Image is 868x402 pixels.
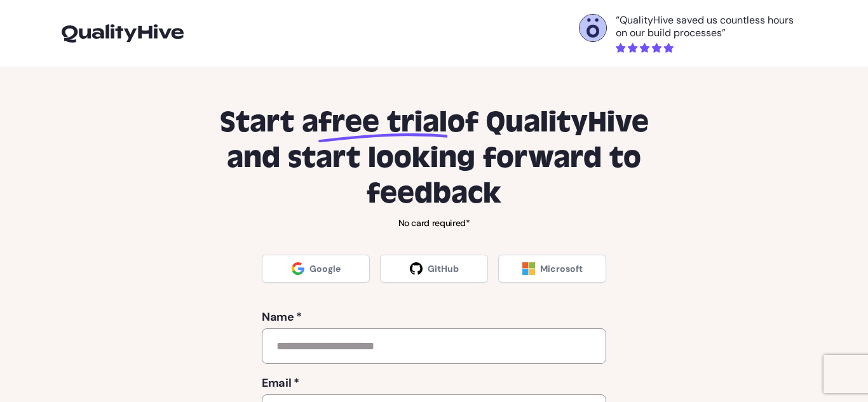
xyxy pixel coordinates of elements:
[262,308,606,326] label: Name *
[540,262,583,275] span: Microsoft
[220,105,318,140] span: Start a
[318,105,447,140] span: free trial
[262,374,606,392] label: Email *
[498,255,606,283] a: Microsoft
[262,255,370,283] a: Google
[227,105,649,211] span: of QualityHive and start looking forward to feedback
[580,15,606,41] img: Otelli Design
[200,217,668,229] p: No card required*
[380,255,488,283] a: GitHub
[616,14,806,39] p: “QualityHive saved us countless hours on our build processes”
[428,262,459,275] span: GitHub
[309,262,341,275] span: Google
[62,24,184,42] img: logo-icon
